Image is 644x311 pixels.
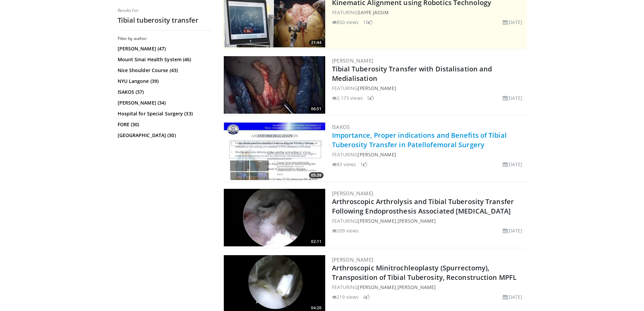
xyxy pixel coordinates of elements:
a: 06:51 [224,56,325,114]
img: e811a52a-09ea-40d0-91d2-9fa1be20391c.300x170_q85_crop-smart_upscale.jpg [224,189,325,246]
li: 4 [363,293,370,301]
span: 21:44 [309,40,324,46]
li: 5 [367,94,374,102]
div: FEATURING , [332,217,525,224]
h2: Tibial tuberosity transfer [118,16,212,25]
a: 05:39 [224,123,325,180]
li: [DATE] [503,19,523,26]
span: 02:11 [309,239,324,245]
a: [PERSON_NAME] [358,85,396,91]
li: 83 views [332,161,356,168]
div: FEATURING [332,9,525,16]
img: 16c346bc-c706-4f53-8889-8143b4ce1251.300x170_q85_crop-smart_upscale.jpg [224,56,325,114]
h3: Filter by author: [118,36,212,41]
li: [DATE] [503,94,523,102]
a: [GEOGRAPHIC_DATA] (30) [118,132,211,139]
a: [PERSON_NAME] [358,151,396,158]
a: [PERSON_NAME] (34) [118,99,211,106]
a: [PERSON_NAME] [358,218,396,224]
a: Arthroscopic Arthrolysis and Tibial Tuberosity Transfer Following Endoprosthesis Associated [MEDI... [332,197,514,216]
li: 219 views [332,293,359,301]
p: Results for: [118,8,212,13]
li: [DATE] [503,227,523,234]
div: FEATURING [332,85,525,92]
a: FORE (30) [118,121,211,128]
a: [PERSON_NAME] [358,284,396,290]
a: Arthroscopic Minitrochleoplasty (Spurrectomy), Transposition of Tibial Tuberosity, Reconstruction... [332,263,517,282]
a: Importance, Proper indications and Benefits of Tibial Tuberosity Transfer in Patellofemoral Surgery [332,131,507,149]
div: FEATURING [332,151,525,158]
span: 06:51 [309,106,324,112]
a: Tibial Tuberosity Transfer with Distalisation and Medialisation [332,64,492,83]
a: ISAKOS [332,124,350,130]
a: ISAKOS (37) [118,89,211,95]
a: Sayfe Jassim [358,9,388,16]
li: [DATE] [503,161,523,168]
a: Mount Sinai Health System (46) [118,56,211,63]
div: FEATURING , [332,284,525,291]
a: [PERSON_NAME] [332,256,374,263]
a: [PERSON_NAME] [398,218,436,224]
a: [PERSON_NAME] (47) [118,45,211,52]
li: [DATE] [503,293,523,301]
span: 04:20 [309,305,324,311]
li: 850 views [332,19,359,26]
a: [PERSON_NAME] [398,284,436,290]
span: 05:39 [309,172,324,178]
a: [PERSON_NAME] [332,57,374,64]
a: [PERSON_NAME] [332,190,374,197]
li: 209 views [332,227,359,234]
li: 10 [363,19,373,26]
a: Nice Shoulder Course (43) [118,67,211,74]
a: 02:11 [224,189,325,246]
li: 1 [360,161,367,168]
a: Hospital for Special Surgery (33) [118,110,211,117]
li: 2,173 views [332,94,363,102]
img: 9a686dca-377d-4e64-8aad-bccb24585209.300x170_q85_crop-smart_upscale.jpg [224,123,325,180]
a: NYU Langone (39) [118,78,211,85]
